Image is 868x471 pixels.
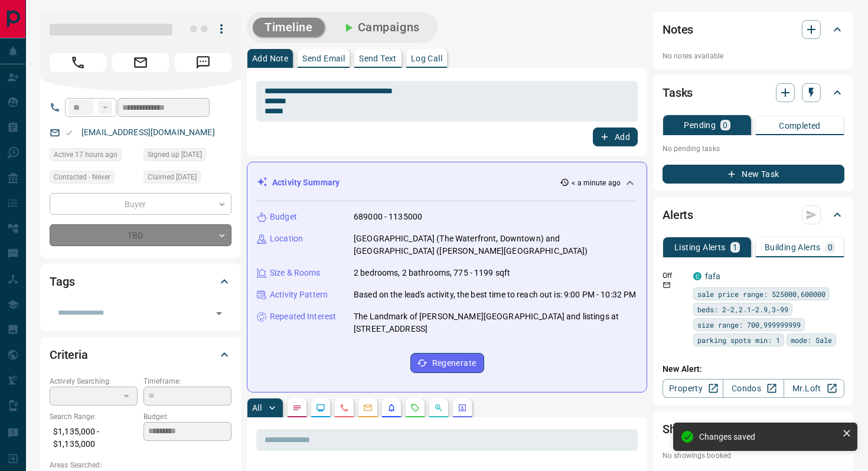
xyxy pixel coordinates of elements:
div: TBD [50,224,231,246]
h2: Notes [663,20,693,39]
svg: Opportunities [434,403,443,413]
a: Property [663,379,723,398]
p: [GEOGRAPHIC_DATA] (The Waterfront, Downtown) and [GEOGRAPHIC_DATA] ([PERSON_NAME][GEOGRAPHIC_DATA]) [354,233,637,257]
button: Timeline [253,18,325,37]
div: Activity Summary< a minute ago [257,172,637,194]
div: Buyer [50,193,231,215]
div: Tue Aug 12 2025 [50,148,138,165]
div: Tasks [663,78,844,107]
p: Timeframe: [143,376,231,387]
h2: Alerts [663,205,693,224]
div: Showings [663,415,844,443]
p: Send Text [359,54,397,63]
a: fafa [705,272,721,281]
svg: Agent Actions [458,403,467,413]
p: Add Note [252,54,288,63]
span: Email [112,53,169,72]
p: < a minute ago [572,178,621,188]
p: Building Alerts [765,243,821,251]
div: Alerts [663,201,844,229]
span: Claimed [DATE] [148,171,197,183]
p: Location [270,233,303,245]
svg: Email [663,281,671,289]
button: Add [593,127,638,146]
span: mode: Sale [791,334,832,346]
div: Notes [663,15,844,44]
span: Call [50,53,106,72]
svg: Requests [410,403,420,413]
p: All [252,404,262,412]
p: Pending [684,121,716,129]
p: Off [663,270,686,281]
p: No pending tasks [663,140,844,158]
span: Message [175,53,231,72]
p: 0 [723,121,727,129]
div: Criteria [50,341,231,369]
p: Actively Searching: [50,376,138,387]
svg: Emails [363,403,373,413]
h2: Showings [663,420,713,439]
div: Changes saved [699,432,837,441]
p: Areas Searched: [50,460,231,470]
svg: Lead Browsing Activity [316,403,325,413]
p: 2 bedrooms, 2 bathrooms, 775 - 1199 sqft [354,267,510,279]
p: 689000 - 1135000 [354,211,422,223]
svg: Listing Alerts [387,403,396,413]
span: Signed up [DATE] [148,149,202,161]
p: Completed [779,122,821,130]
p: Repeated Interest [270,310,336,323]
a: Mr.Loft [784,379,844,398]
div: Wed Nov 06 2024 [143,171,231,187]
span: parking spots min: 1 [697,334,780,346]
h2: Tags [50,272,74,291]
button: Campaigns [329,18,432,37]
button: Regenerate [410,353,484,373]
button: Open [211,305,227,322]
p: No notes available [663,51,844,61]
span: Contacted - Never [54,171,110,183]
p: New Alert: [663,363,844,375]
div: Wed Jan 27 2016 [143,148,231,165]
span: sale price range: 525000,600000 [697,288,825,300]
button: New Task [663,165,844,184]
span: beds: 2-2,2.1-2.9,3-99 [697,303,788,315]
svg: Notes [292,403,302,413]
p: $1,135,000 - $1,135,000 [50,422,138,454]
span: Active 17 hours ago [54,149,118,161]
span: size range: 700,999999999 [697,319,801,331]
p: 1 [733,243,738,251]
div: condos.ca [693,272,701,280]
h2: Tasks [663,83,693,102]
p: Budget [270,211,297,223]
div: Tags [50,267,231,296]
svg: Calls [340,403,349,413]
p: Search Range: [50,411,138,422]
p: No showings booked [663,450,844,461]
p: Activity Summary [272,176,340,189]
a: Condos [723,379,784,398]
p: Send Email [302,54,345,63]
p: Log Call [411,54,442,63]
p: Based on the lead's activity, the best time to reach out is: 9:00 PM - 10:32 PM [354,289,636,301]
p: Budget: [143,411,231,422]
p: Activity Pattern [270,289,328,301]
p: Listing Alerts [674,243,726,251]
p: Size & Rooms [270,267,321,279]
a: [EMAIL_ADDRESS][DOMAIN_NAME] [81,127,215,137]
h2: Criteria [50,345,88,364]
p: 0 [828,243,833,251]
p: The Landmark of [PERSON_NAME][GEOGRAPHIC_DATA] and listings at [STREET_ADDRESS] [354,310,637,335]
svg: Email Valid [65,129,73,137]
